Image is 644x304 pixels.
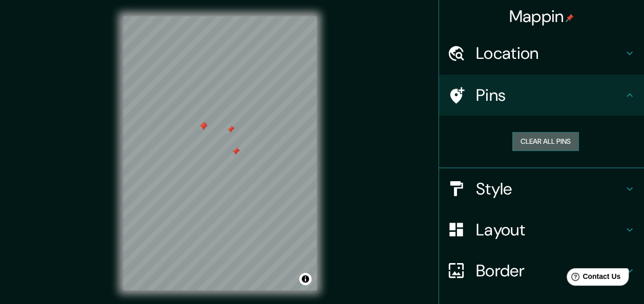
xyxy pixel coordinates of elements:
[476,43,624,63] h4: Location
[476,260,624,281] h4: Border
[566,14,574,22] img: pin-icon.png
[509,6,574,27] h4: Mappin
[553,264,633,293] iframe: Help widget launcher
[476,179,624,199] h4: Style
[476,85,624,105] h4: Pins
[123,16,317,290] canvas: Map
[299,273,311,285] button: Toggle attribution
[439,168,644,209] div: Style
[439,75,644,116] div: Pins
[439,209,644,250] div: Layout
[512,132,579,151] button: Clear all pins
[439,250,644,291] div: Border
[476,220,624,240] h4: Layout
[439,33,644,74] div: Location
